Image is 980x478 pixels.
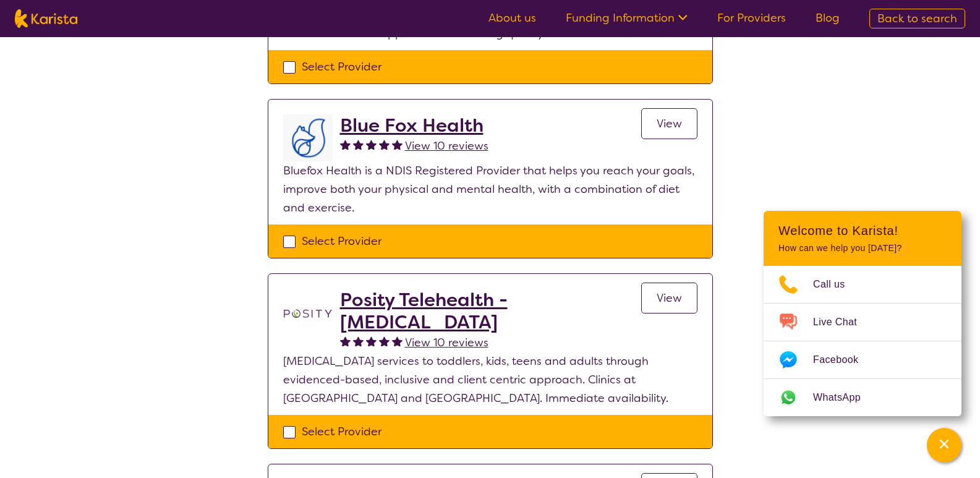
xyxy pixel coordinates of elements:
img: fullstar [340,139,351,150]
span: View 10 reviews [405,335,488,350]
img: fullstar [353,139,364,150]
span: WhatsApp [813,388,876,407]
a: Posity Telehealth - [MEDICAL_DATA] [340,289,641,333]
span: View [657,116,682,131]
p: [MEDICAL_DATA] services to toddlers, kids, teens and adults through evidenced-based, inclusive an... [283,352,697,408]
img: fullstar [366,139,377,150]
img: fullstar [392,139,403,150]
span: Live Chat [813,313,872,331]
a: Back to search [869,9,965,28]
a: View 10 reviews [405,137,488,155]
span: Back to search [877,11,957,26]
span: Call us [813,275,860,294]
img: lyehhyr6avbivpacwqcf.png [283,114,333,161]
img: fullstar [353,336,364,346]
a: Blog [816,11,840,25]
img: fullstar [366,336,377,346]
span: View [657,291,682,305]
p: Bluefox Health is a NDIS Registered Provider that helps you reach your goals, improve both your p... [283,161,697,217]
a: View [641,283,697,314]
a: For Providers [717,11,786,25]
a: Web link opens in a new tab. [764,379,961,416]
img: fullstar [392,336,403,346]
a: Funding Information [566,11,688,25]
a: View [641,108,697,139]
a: About us [488,11,536,25]
img: fullstar [379,336,390,346]
img: fullstar [379,139,390,150]
button: Channel Menu [927,428,961,463]
ul: Choose channel [764,266,961,416]
img: fullstar [340,336,351,346]
img: Karista logo [15,9,77,28]
a: View 10 reviews [405,333,488,352]
span: Facebook [813,351,873,369]
p: How can we help you [DATE]? [778,243,947,254]
a: Blue Fox Health [340,114,488,137]
span: View 10 reviews [405,139,488,153]
img: t1bslo80pcylnzwjhndq.png [283,289,333,338]
div: Channel Menu [764,211,961,416]
h2: Welcome to Karista! [778,223,947,238]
